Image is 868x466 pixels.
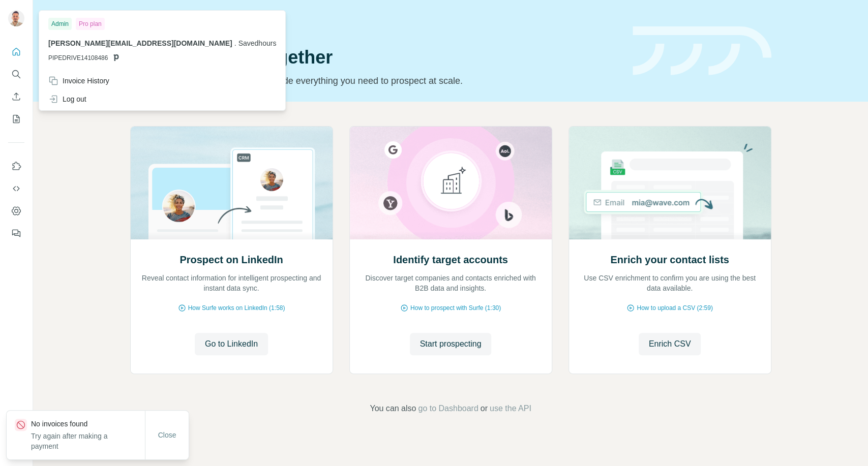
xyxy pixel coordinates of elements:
span: Close [158,430,176,440]
button: Quick start [8,43,24,61]
button: Use Surfe API [8,179,24,198]
p: Discover target companies and contacts enriched with B2B data and insights. [360,273,542,293]
span: How to upload a CSV (2:59) [637,303,712,313]
div: Invoice History [48,76,109,86]
p: Use CSV enrichment to confirm you are using the best data available. [579,273,761,293]
span: [PERSON_NAME][EMAIL_ADDRESS][DOMAIN_NAME] [48,39,232,47]
p: Try again after making a payment [31,431,145,451]
img: banner [633,26,771,76]
p: Pick your starting point and we’ll provide everything you need to prospect at scale. [130,74,620,88]
div: Admin [48,18,72,30]
img: Identify target accounts [349,127,552,239]
button: Feedback [8,224,24,242]
p: Reveal contact information for intelligent prospecting and instant data sync. [141,273,322,293]
button: Go to LinkedIn [195,333,268,355]
span: How Surfe works on LinkedIn (1:58) [188,303,285,313]
div: Pro plan [76,18,105,30]
h2: Identify target accounts [393,253,508,267]
h2: Enrich your contact lists [610,253,729,267]
span: How to prospect with Surfe (1:30) [410,303,501,313]
span: Enrich CSV [649,338,691,350]
span: Go to LinkedIn [205,338,258,350]
span: Start prospecting [420,338,482,350]
div: Quick start [130,19,620,29]
button: go to Dashboard [418,402,478,415]
div: Log out [48,94,86,104]
p: No invoices found [31,419,145,429]
button: Enrich CSV [8,87,24,106]
img: Prospect on LinkedIn [130,127,333,239]
span: Savedhours [238,39,277,47]
span: PIPEDRIVE14108486 [48,53,108,63]
span: You can also [370,402,416,415]
button: Close [151,426,184,444]
button: Use Surfe on LinkedIn [8,157,24,175]
button: use the API [490,402,531,415]
img: Avatar [8,10,24,26]
img: Enrich your contact lists [568,127,771,239]
button: Dashboard [8,202,24,220]
span: . [234,39,236,47]
button: Enrich CSV [639,333,701,355]
button: My lists [8,110,24,128]
button: Start prospecting [410,333,492,355]
h1: Let’s prospect together [130,47,620,68]
button: Search [8,65,24,83]
span: or [481,402,488,415]
h2: Prospect on LinkedIn [179,253,283,267]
